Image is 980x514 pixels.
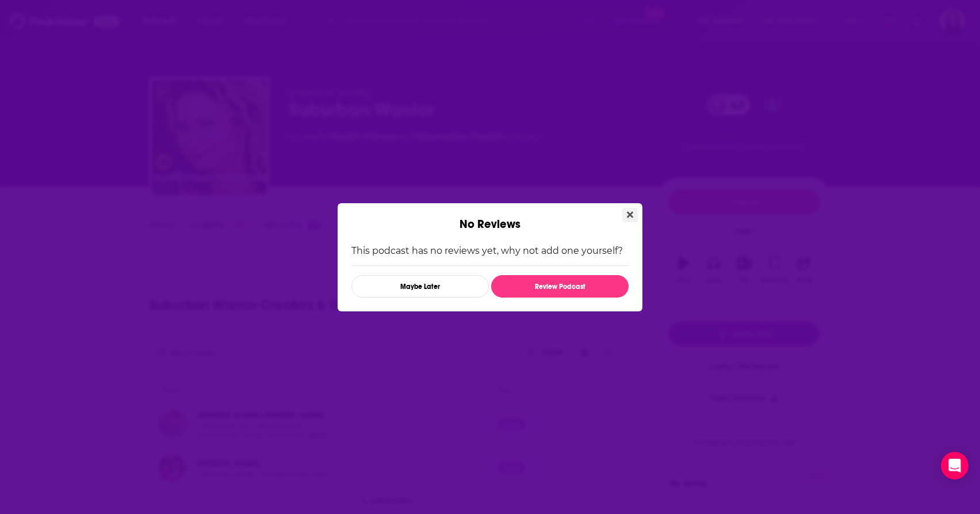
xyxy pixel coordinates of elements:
button: Maybe Later [351,275,489,298]
div: No Reviews [338,203,642,231]
button: Close [622,208,638,222]
p: This podcast has no reviews yet, why not add one yourself? [351,245,629,256]
div: Open Intercom Messenger [941,452,968,479]
button: Review Podcast [491,275,629,298]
